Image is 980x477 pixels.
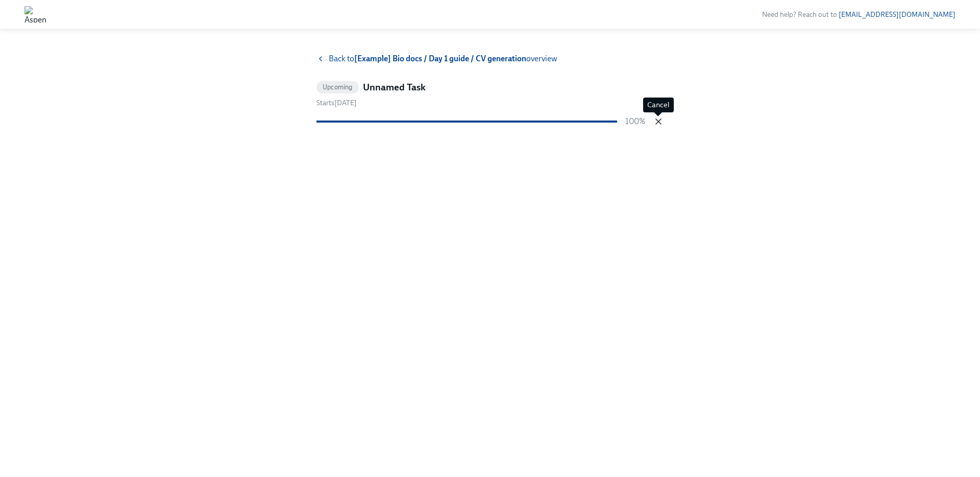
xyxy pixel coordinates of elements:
span: Tuesday, September 16th 2025, 4:00 pm [316,99,357,107]
a: [EMAIL_ADDRESS][DOMAIN_NAME] [839,10,955,19]
h5: Unnamed Task [363,81,426,94]
span: Need help? Reach out to [762,10,955,19]
span: Upcoming [316,83,359,91]
span: Back to overview [329,53,557,64]
a: Back to[Example] Bio docs / Day 1 guide / CV generationoverview [316,53,664,64]
strong: [Example] Bio docs / Day 1 guide / CV generation [354,54,526,63]
img: Aspen Dental [24,6,47,22]
p: 100% [625,116,645,127]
